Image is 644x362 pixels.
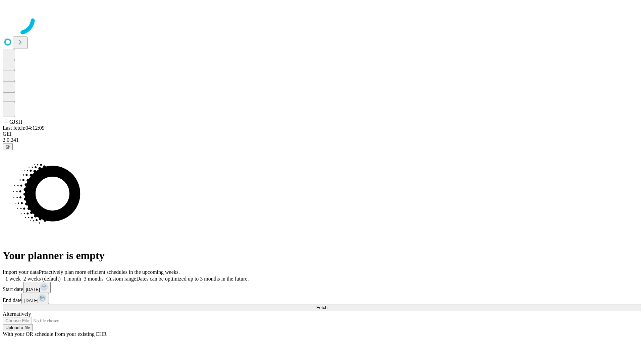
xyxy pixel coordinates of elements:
[3,311,31,317] span: Alternatively
[9,119,22,125] span: GJSH
[3,282,641,293] div: Start date
[3,131,641,137] div: GEI
[136,276,249,282] span: Dates can be optimized up to 3 months in the future.
[3,269,39,275] span: Import your data
[21,293,49,304] button: [DATE]
[3,304,641,311] button: Fetch
[3,293,641,304] div: End date
[3,137,641,143] div: 2.0.241
[3,331,107,337] span: With your OR schedule from your existing EHR
[106,276,136,282] span: Custom range
[5,276,21,282] span: 1 week
[26,287,40,292] span: [DATE]
[23,276,61,282] span: 2 weeks (default)
[316,305,327,310] span: Fetch
[24,298,38,303] span: [DATE]
[23,282,51,293] button: [DATE]
[3,125,45,131] span: Last fetch: 04:12:09
[5,144,10,149] span: @
[39,269,180,275] span: Proactively plan more efficient schedules in the upcoming weeks.
[63,276,81,282] span: 1 month
[84,276,104,282] span: 3 months
[3,249,641,262] h1: Your planner is empty
[3,324,33,331] button: Upload a file
[3,143,13,150] button: @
